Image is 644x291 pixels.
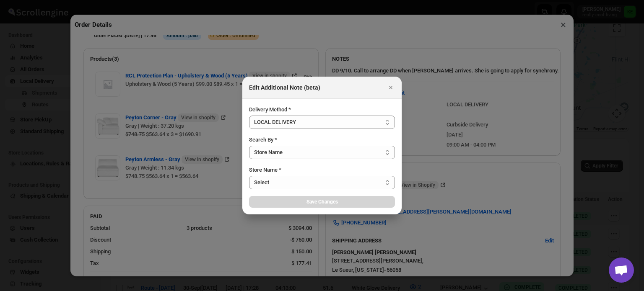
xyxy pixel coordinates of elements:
[609,258,634,283] div: Open chat
[249,83,320,92] h2: Edit Additional Note (beta)
[249,136,277,143] span: Search By *
[249,106,291,113] span: Delivery Method *
[385,82,397,93] button: Close
[249,167,281,173] span: Store Name *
